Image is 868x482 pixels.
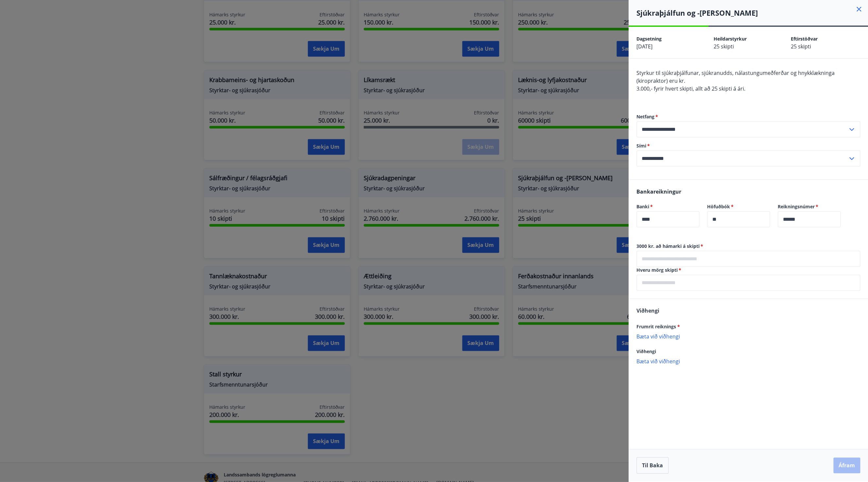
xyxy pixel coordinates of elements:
button: Til baka [636,457,668,473]
span: Styrkur til sjúkraþjálfunar, sjúkranudds, nálastungumeðferðar og hnykklækninga (kiropraktor) eru kr. [636,69,835,84]
span: [DATE] [636,43,652,50]
span: Viðhengi [636,307,659,314]
span: 3.000,- fyrir hvert skipti, allt að 25 skipti á ári. [636,85,745,92]
span: Dagsetning [636,36,662,42]
label: Höfuðbók [707,203,770,210]
span: Eftirstöðvar [791,36,818,42]
label: Hveru mörg skipti [636,267,860,273]
span: Bankareikningur [636,188,681,195]
p: Bæta við viðhengi [636,333,860,339]
label: 3000 kr. að hámarki á skipti [636,243,860,250]
span: 25 skipti [791,43,811,50]
label: Sími [636,143,860,149]
span: Heildarstyrkur [714,36,747,42]
label: Netfang [636,113,860,120]
label: Reikningsnúmer [778,203,841,210]
h4: Sjúkraþjálfun og -[PERSON_NAME] [636,8,868,18]
label: Banki [636,203,699,210]
span: 25 skipti [714,43,734,50]
p: Bæta við viðhengi [636,358,860,364]
div: 3000 kr. að hámarki á skipti [636,251,860,267]
span: Frumrit reiknings [636,323,680,330]
span: Viðhengi [636,348,656,354]
div: Hveru mörg skipti [636,275,860,291]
